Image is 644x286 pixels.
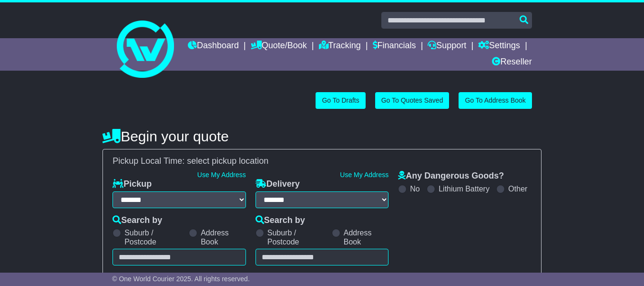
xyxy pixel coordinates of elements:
[256,215,305,226] label: Search by
[251,38,307,54] a: Quote/Book
[256,179,300,190] label: Delivery
[197,171,246,179] a: Use My Address
[410,184,419,193] label: No
[316,92,365,109] a: Go To Drafts
[398,171,504,181] label: Any Dangerous Goods?
[188,38,239,54] a: Dashboard
[112,179,152,190] label: Pickup
[375,92,450,109] a: Go To Quotes Saved
[124,228,184,246] label: Suburb / Postcode
[112,215,162,226] label: Search by
[344,228,389,246] label: Address Book
[108,156,536,167] div: Pickup Local Time:
[439,184,490,193] label: Lithium Battery
[319,38,361,54] a: Tracking
[508,184,527,193] label: Other
[428,38,466,54] a: Support
[102,128,542,144] h4: Begin your quote
[459,92,532,109] a: Go To Address Book
[112,275,250,283] span: © One World Courier 2025. All rights reserved.
[187,156,268,166] span: select pickup location
[201,228,246,246] label: Address Book
[340,171,388,179] a: Use My Address
[478,38,520,54] a: Settings
[373,38,416,54] a: Financials
[267,228,327,246] label: Suburb / Postcode
[492,54,532,71] a: Reseller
